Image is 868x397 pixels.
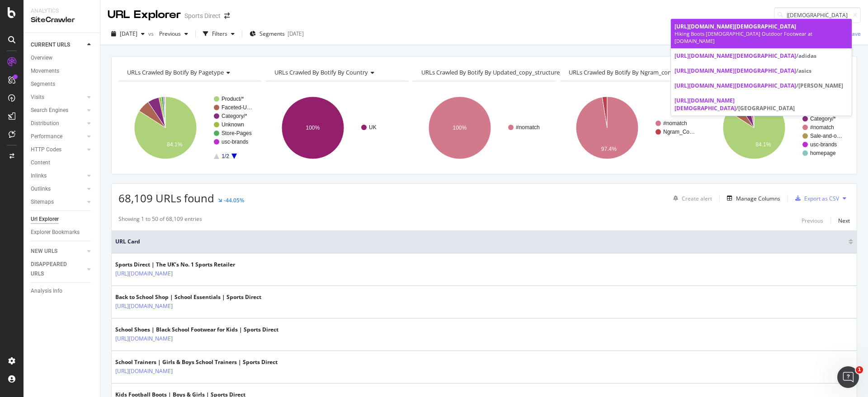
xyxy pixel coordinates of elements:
a: Distribution [31,119,85,128]
div: URL Explorer [108,7,181,23]
div: Filters [212,30,227,37]
a: [URL][DOMAIN_NAME] [115,269,173,278]
button: Segments[DATE] [246,27,307,41]
a: CURRENT URLS [31,40,85,50]
div: CURRENT URLS [31,40,70,50]
div: Sports Direct [184,11,221,20]
span: URLs Crawled By Botify By pagetype [127,68,224,76]
a: [URL][DOMAIN_NAME][DEMOGRAPHIC_DATA]Hiking Boots [DEMOGRAPHIC_DATA] Outdoor Footwear at [DOMAIN_N... [671,19,852,48]
span: [URL][DOMAIN_NAME][DEMOGRAPHIC_DATA] [675,23,796,30]
text: Sale-and-o… [810,133,842,139]
button: Previous [156,27,192,41]
div: Search Engines [31,106,68,115]
div: Hiking Boots [DEMOGRAPHIC_DATA] Outdoor Footwear at [DOMAIN_NAME] [675,30,848,44]
a: NEW URLS [31,247,85,256]
div: Movements [31,66,59,76]
text: Product/* [222,96,244,102]
a: Content [31,158,94,168]
span: [URL][DOMAIN_NAME][DEMOGRAPHIC_DATA] [675,52,796,60]
div: SiteCrawler [31,15,93,25]
div: Overview [31,53,52,63]
text: Faceted-U… [222,104,252,111]
text: 84.1% [756,141,771,148]
div: arrow-right-arrow-left [224,13,230,19]
div: Showing 1 to 50 of 68,109 entries [118,215,202,226]
button: Create alert [670,191,712,206]
span: [URL][DOMAIN_NAME][DEMOGRAPHIC_DATA] [675,67,796,75]
text: usc-brands [810,141,837,148]
span: Previous [156,30,181,37]
a: Sitemaps [31,197,85,207]
h4: URLs Crawled By Botify By updated_copy_structure_skus [420,65,588,79]
svg: A chart. [413,89,556,167]
span: 1 [856,366,863,374]
div: Url Explorer [31,215,59,224]
h4: URLs Crawled By Botify By ngram_content_check [567,65,714,79]
a: [URL][DOMAIN_NAME][DEMOGRAPHIC_DATA]/asics [671,63,852,78]
text: #nomatch [810,124,834,131]
div: /adidas [675,52,848,60]
text: usc-brands [222,139,248,145]
svg: A chart. [118,89,261,167]
div: Content [31,158,50,168]
button: Next [838,215,850,226]
div: Outlinks [31,184,51,194]
div: /[GEOGRAPHIC_DATA] [675,97,848,112]
span: URLs Crawled By Botify By updated_copy_structure_skus [421,68,575,76]
div: Visits [31,93,44,102]
span: [URL][DOMAIN_NAME][DEMOGRAPHIC_DATA] [675,82,796,89]
div: Inlinks [31,171,47,181]
h4: URLs Crawled By Botify By country [273,65,401,79]
div: Back to School Shop | School Essentials | Sports Direct [115,293,261,301]
a: [URL][DOMAIN_NAME][DEMOGRAPHIC_DATA]/adidas [671,48,852,63]
div: -44.05% [224,196,244,204]
div: [DATE] [288,30,304,37]
text: 100% [453,125,467,131]
a: Inlinks [31,171,85,181]
div: Export as CSV [804,195,839,202]
a: Search Engines [31,106,85,115]
a: Explorer Bookmarks [31,228,94,237]
svg: A chart. [560,89,703,167]
a: [URL][DOMAIN_NAME] [115,367,173,376]
button: Filters [199,27,238,41]
a: HTTP Codes [31,145,85,154]
div: School Trainers | Girls & Boys School Trainers | Sports Direct [115,358,278,366]
text: Unknown [222,121,244,128]
text: 100% [306,125,320,131]
h4: URLs Crawled By Botify By pagetype [125,65,253,79]
text: Category/* [810,116,836,122]
a: Outlinks [31,184,85,194]
a: Analysis Info [31,286,94,296]
button: Previous [802,215,823,226]
div: Segments [31,79,55,89]
text: homepage [810,150,836,156]
span: URL Card [115,238,846,246]
span: URLs Crawled By Botify By country [274,68,368,76]
span: URLs Crawled By Botify By ngram_content_check [569,68,701,76]
a: Overview [31,53,94,63]
a: Movements [31,66,94,76]
text: UK [369,124,377,131]
iframe: Intercom live chat [837,366,859,388]
a: [URL][DOMAIN_NAME] [115,334,173,343]
div: Save [849,30,861,37]
button: Export as CSV [792,191,839,206]
text: Category/* [222,113,247,119]
a: [URL][DOMAIN_NAME] [115,302,173,311]
a: Visits [31,93,85,102]
span: 68,109 URLs found [118,191,214,206]
div: NEW URLS [31,247,57,256]
a: Url Explorer [31,215,94,224]
span: [URL][DOMAIN_NAME][DEMOGRAPHIC_DATA] [675,97,736,112]
div: /asics [675,67,848,75]
text: Store-Pages [222,130,252,136]
div: School Shoes | Black School Footwear for Kids | Sports Direct [115,326,278,334]
button: [DATE] [108,27,148,41]
div: Create alert [682,195,712,202]
text: 97.4% [601,146,617,152]
span: 2025 Sep. 14th [120,30,137,37]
